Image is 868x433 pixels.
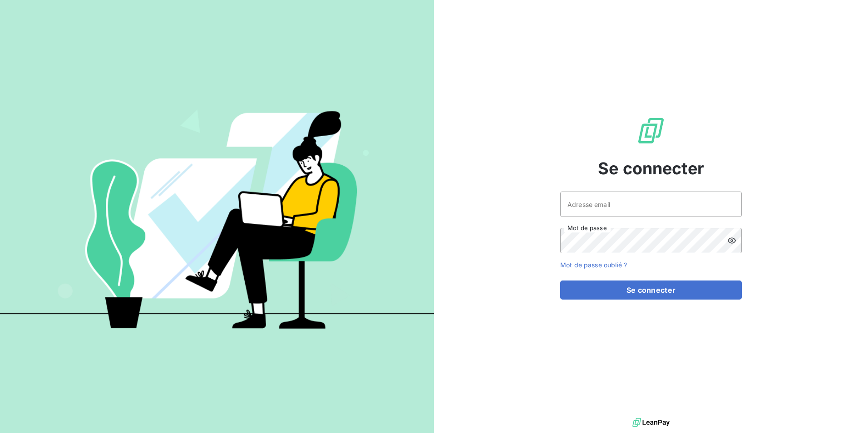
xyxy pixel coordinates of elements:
[636,116,666,145] img: Logo LeanPay
[560,280,742,300] button: Se connecter
[632,416,670,429] img: logo
[560,261,627,269] a: Mot de passe oublié ?
[598,156,704,181] span: Se connecter
[560,192,742,217] input: placeholder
